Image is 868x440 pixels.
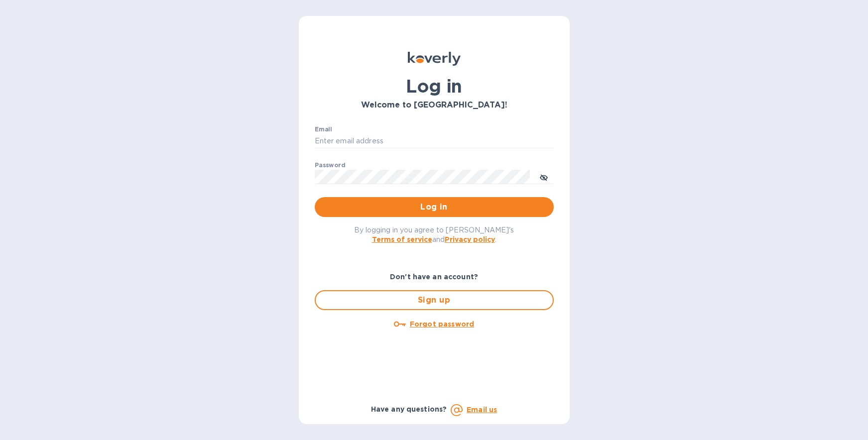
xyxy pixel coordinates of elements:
[315,76,554,97] h1: Log in
[372,235,432,243] a: Terms of service
[467,406,497,414] a: Email us
[371,405,447,413] b: Have any questions?
[315,126,332,132] label: Email
[390,273,478,281] b: Don't have an account?
[445,235,495,243] a: Privacy policy
[315,162,345,168] label: Password
[315,197,554,217] button: Log in
[408,52,461,66] img: Koverly
[354,226,514,243] span: By logging in you agree to [PERSON_NAME]'s and .
[410,320,474,328] u: Forgot password
[315,101,554,110] h3: Welcome to [GEOGRAPHIC_DATA]!
[323,201,546,213] span: Log in
[315,290,554,310] button: Sign up
[534,167,554,187] button: toggle password visibility
[324,294,545,306] span: Sign up
[315,134,554,149] input: Enter email address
